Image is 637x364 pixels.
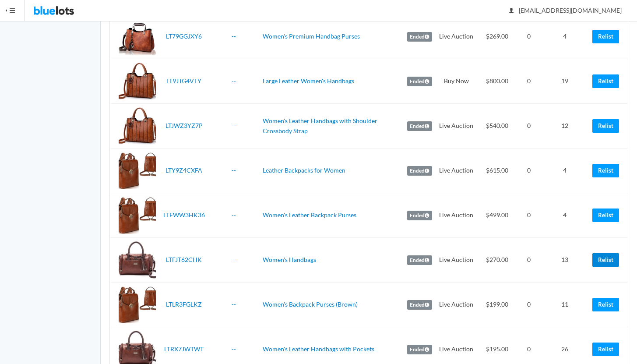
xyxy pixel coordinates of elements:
[165,166,202,174] a: LTY9Z4CXFA
[507,7,516,15] ion-icon: person
[592,74,619,88] a: Relist
[232,256,236,263] a: --
[592,30,619,43] a: Relist
[541,104,589,148] td: 12
[263,117,377,134] a: Women's Leather Handbags with Shoulder Crossbody Strap
[541,148,589,193] td: 4
[541,14,589,59] td: 4
[263,166,345,174] a: Leather Backpacks for Women
[407,300,432,310] label: Ended
[436,283,477,327] td: Live Auction
[232,32,236,40] a: --
[592,253,619,267] a: Relist
[436,14,477,59] td: Live Auction
[166,77,201,85] a: LT9JTG4VTY
[477,104,517,148] td: $540.00
[477,283,517,327] td: $199.00
[436,104,477,148] td: Live Auction
[263,77,354,85] a: Large Leather Women's Handbags
[517,104,541,148] td: 0
[477,148,517,193] td: $615.00
[232,77,236,85] a: --
[232,122,236,129] a: --
[166,256,202,263] a: LTFJT62CHK
[592,343,619,356] a: Relist
[407,166,432,176] label: Ended
[436,148,477,193] td: Live Auction
[407,211,432,220] label: Ended
[232,300,236,308] a: --
[477,59,517,104] td: $800.00
[166,300,202,308] a: LTLR3FGLKZ
[477,193,517,238] td: $499.00
[517,148,541,193] td: 0
[232,345,236,353] a: --
[263,256,316,263] a: Women's Handbags
[592,298,619,311] a: Relist
[263,300,358,308] a: Women's Backpack Purses (Brown)
[541,283,589,327] td: 11
[541,59,589,104] td: 19
[509,7,622,14] span: [EMAIL_ADDRESS][DOMAIN_NAME]
[232,166,236,174] a: --
[436,238,477,283] td: Live Auction
[592,209,619,222] a: Relist
[407,121,432,131] label: Ended
[477,238,517,283] td: $270.00
[477,14,517,59] td: $269.00
[517,238,541,283] td: 0
[436,193,477,238] td: Live Auction
[592,164,619,177] a: Relist
[517,14,541,59] td: 0
[517,59,541,104] td: 0
[163,211,205,219] a: LTFWW3HK36
[164,345,204,353] a: LTRX7JWTWT
[407,32,432,42] label: Ended
[165,122,203,129] a: LTJWZ3YZ7P
[407,77,432,86] label: Ended
[263,211,356,219] a: Women's Leather Backpack Purses
[436,59,477,104] td: Buy Now
[166,32,202,40] a: LT79GGJXY6
[232,211,236,219] a: --
[407,345,432,354] label: Ended
[517,283,541,327] td: 0
[263,345,374,353] a: Women's Leather Handbags with Pockets
[592,119,619,133] a: Relist
[517,193,541,238] td: 0
[263,32,360,40] a: Women's Premium Handbag Purses
[541,238,589,283] td: 13
[407,255,432,265] label: Ended
[541,193,589,238] td: 4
